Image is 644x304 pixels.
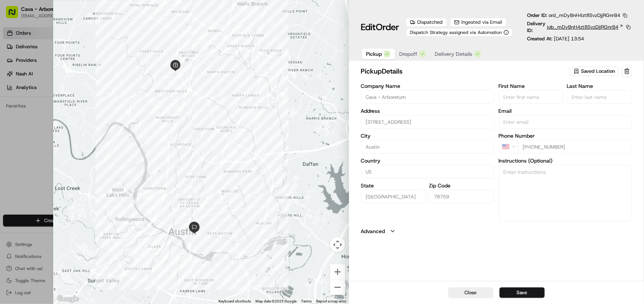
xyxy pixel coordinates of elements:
a: 📗Knowledge Base [5,106,61,120]
div: We're available if you need us! [26,80,95,86]
label: Company Name [361,83,494,89]
label: Instructions (Optional) [499,158,632,163]
label: Zip Code [429,183,494,188]
label: Address [361,108,494,114]
input: Enter state [361,190,426,203]
button: Keyboard shortcuts [219,299,251,304]
img: Google [55,294,80,304]
label: Email [499,108,632,114]
input: Enter country [361,165,494,178]
span: Pylon [75,128,91,134]
p: Created At: [527,35,584,42]
div: Delivery ID: [527,20,632,34]
input: Enter zip code [429,190,494,203]
a: Open this area in Google Maps (opens a new window) [55,294,80,304]
a: 💻API Documentation [61,106,124,120]
button: Saved Location [569,66,620,77]
input: Clear [20,49,124,57]
span: Dispatch Strategy assigned via Automation [410,29,502,35]
input: Enter city [361,140,494,154]
input: Enter email [499,115,632,129]
span: Order [376,21,400,33]
div: Start new chat [26,72,124,80]
button: Zoom out [330,280,345,295]
span: Delivery Details [435,50,473,58]
label: Country [361,158,494,163]
span: Pickup [366,50,382,58]
div: 💻 [64,110,70,116]
label: First Name [499,83,564,89]
label: Phone Number [499,133,632,138]
span: Knowledge Base [15,109,58,117]
img: 1736555255976-a54dd68f-1ca7-489b-9aae-adbdc363a1c4 [8,72,21,86]
input: Enter last name [567,90,632,104]
button: Advanced [361,227,632,235]
label: Advanced [361,227,385,235]
a: job_mDyBnH4zt8SvzDjjRGnrB4 [547,24,624,31]
label: State [361,183,426,188]
a: Powered byPylon [53,127,91,134]
button: Dispatch Strategy assigned via Automation [406,28,513,37]
h2: pickup Details [361,66,568,77]
div: 📗 [8,110,14,116]
button: Close [448,287,493,298]
span: API Documentation [71,109,121,117]
span: Saved Location [581,68,615,75]
input: Enter phone number [518,140,632,154]
button: Zoom in [330,264,345,279]
input: Enter first name [499,90,564,104]
img: Nash [8,8,23,23]
button: Ingested via Email [450,18,507,27]
p: Welcome 👋 [8,30,137,42]
span: Dropoff [400,50,418,58]
p: Order ID: [527,12,620,19]
span: Map data ©2025 Google [256,299,297,303]
span: job_mDyBnH4zt8SvzDjjRGnrB4 [547,24,618,31]
input: 10000 Research Blvd Ste 101, Austin, TX 78759, USA [361,115,494,129]
input: Enter company name [361,90,494,104]
h1: Edit [361,21,400,33]
a: Report a map error [317,299,347,303]
button: Save [500,287,545,298]
span: Ingested via Email [462,19,503,26]
span: ord_mDyBnH4zt8SvzDjjRGnrB4 [549,12,620,18]
button: Start new chat [128,74,137,83]
button: Map camera controls [330,237,345,252]
label: City [361,133,494,138]
span: [DATE] 13:54 [554,35,584,42]
label: Last Name [567,83,632,89]
a: Terms (opens in new tab) [301,299,312,303]
div: Dispatched [406,18,447,27]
